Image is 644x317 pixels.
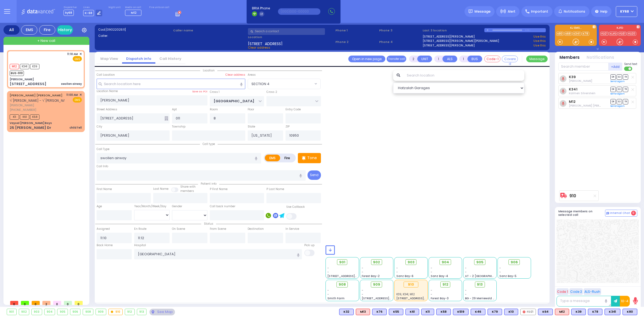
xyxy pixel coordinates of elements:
[557,288,569,295] button: Code 1
[569,100,576,104] a: M12
[610,211,630,215] span: Internal Chat
[403,70,524,81] input: Search location
[97,243,113,247] label: Back Home
[3,25,20,35] div: All
[137,309,147,315] div: 913
[67,52,78,56] span: 11:10 AM
[587,54,614,61] button: Notifications
[610,87,616,92] span: DR
[584,288,601,295] button: ALS-Rush
[304,243,314,247] label: Pick up
[252,6,270,11] span: BRIA Phone
[149,309,175,315] div: See map
[200,68,217,72] span: Location
[465,296,495,300] span: BG - 29 Merriewold S.
[335,28,377,33] span: Phone 1
[588,309,602,315] div: K78
[465,270,467,274] span: -
[620,296,630,307] button: 10-4
[623,309,637,315] div: K80
[531,9,548,14] span: Important
[64,6,77,9] label: Dispatcher
[610,80,625,83] a: Send again
[609,63,623,71] button: +Add
[396,292,415,296] span: K39, K341, M12
[37,38,55,43] span: + New call
[431,296,449,300] span: Forest Bay-3
[511,260,518,265] span: 906
[134,249,302,259] input: Search hospital
[105,27,126,32] span: [0902202511]
[616,6,637,17] button: ky68
[280,155,295,161] label: Fire
[499,270,501,274] span: -
[379,28,421,33] span: Phone 3
[610,74,616,79] span: DR
[436,309,451,315] div: K58
[533,39,546,43] a: Use this
[362,288,363,292] span: -
[339,309,354,315] div: BLS
[623,309,637,315] div: BLS
[442,56,457,62] button: ALS
[266,90,277,94] label: Cross 2
[97,79,245,89] input: Search location here
[210,204,235,209] label: Call back number
[617,99,622,104] span: SO
[122,56,155,61] a: Dispatch info
[387,56,406,62] button: Transfer call
[373,282,380,287] span: 909
[286,125,290,129] label: ZIP
[404,282,418,287] div: 910
[356,309,370,315] div: M13
[624,66,633,71] label: Turn off text
[474,9,491,14] span: Message
[556,32,564,36] a: K80
[172,204,182,209] label: Gender
[248,79,321,89] span: SECTION 4
[45,309,55,315] div: 904
[180,189,194,193] span: members
[96,56,122,61] a: Map View
[571,309,586,315] div: K39
[362,270,363,274] span: -
[555,309,569,315] div: M12
[201,222,216,226] span: Status
[10,77,34,81] div: [PERSON_NAME]
[19,309,29,315] div: 902
[421,309,434,315] div: BLS
[172,227,185,231] label: On Scene
[569,194,576,198] a: 910
[564,9,585,14] span: Notifications
[97,125,102,129] label: City
[631,211,636,216] span: 0
[362,292,363,296] span: -
[286,227,299,231] label: In Service
[134,243,146,247] label: Hospital
[379,40,421,44] span: Phone 4
[520,309,536,315] div: FD21
[372,309,387,315] div: K76
[471,309,485,315] div: BLS
[153,187,169,191] label: Last Name
[417,56,432,62] button: UNIT
[248,45,270,50] span: Clear address
[97,164,108,169] label: Call Info
[97,147,109,151] label: Call Type
[83,10,94,16] span: K-68
[372,309,387,315] div: BLS
[610,104,625,108] a: Send again
[623,74,628,79] span: TR
[405,309,419,315] div: BLS
[307,155,317,161] p: Tone
[436,309,451,315] div: BLS
[339,260,345,265] span: 901
[125,6,143,9] label: Medic on call
[96,309,106,315] div: 909
[339,309,354,315] div: K32
[465,274,505,278] span: AT - 2 [GEOGRAPHIC_DATA]
[266,187,284,191] label: P Last Name
[605,309,620,315] div: K341
[30,64,39,69] span: K39
[225,73,245,77] label: Clear address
